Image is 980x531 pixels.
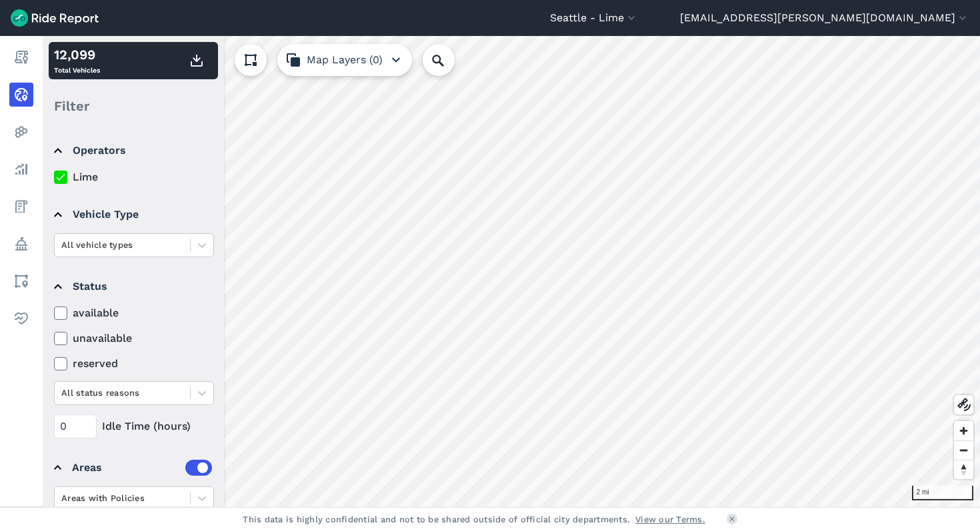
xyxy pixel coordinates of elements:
div: 2 mi [912,486,973,500]
a: Realtime [9,83,33,107]
label: unavailable [54,330,214,346]
div: 12,099 [54,45,100,65]
a: Areas [9,269,33,293]
a: Health [9,306,33,330]
label: Lime [54,169,214,185]
summary: Vehicle Type [54,196,212,233]
a: View our Terms. [635,513,705,526]
a: Policy [9,232,33,256]
button: Map Layers (0) [277,44,412,76]
div: Total Vehicles [54,45,100,77]
button: Zoom out [954,440,973,460]
button: Zoom in [954,421,973,440]
a: Report [9,45,33,69]
summary: Areas [54,449,212,486]
a: Fees [9,195,33,219]
img: Ride Report [11,9,99,27]
input: Search Location or Vehicles [423,44,476,76]
button: [EMAIL_ADDRESS][PERSON_NAME][DOMAIN_NAME] [680,10,969,26]
canvas: Map [43,36,980,507]
summary: Operators [54,132,212,169]
div: Idle Time (hours) [54,414,214,438]
label: available [54,305,214,321]
a: Heatmaps [9,120,33,144]
button: Reset bearing to north [954,460,973,479]
button: Seattle - Lime [550,10,638,26]
div: Areas [72,460,212,476]
a: Analyze [9,157,33,181]
summary: Status [54,268,212,305]
div: Filter [49,85,218,127]
label: reserved [54,356,214,372]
